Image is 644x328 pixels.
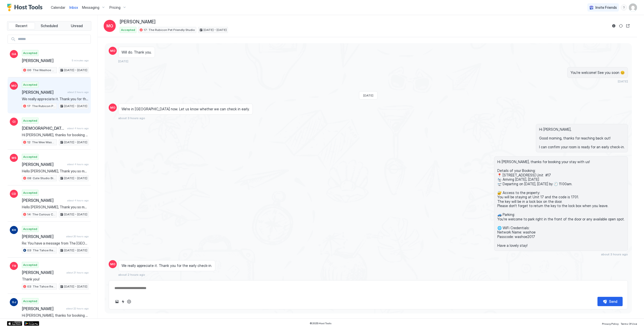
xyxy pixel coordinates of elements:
[12,264,16,268] span: TR
[621,321,637,326] a: Terms Of Use
[109,5,120,10] span: Pricing
[621,322,637,325] span: Terms Of Use
[27,140,56,145] span: 12: The Wee Washoe Pet-Friendly Studio
[118,59,128,63] span: [DATE]
[8,22,35,29] button: Recent
[22,306,64,311] span: [PERSON_NAME]
[22,133,89,137] span: Hi [PERSON_NAME], thanks for booking your stay with us! Details of your Booking: 📍 [STREET_ADDRES...
[41,24,58,28] span: Scheduled
[64,248,87,253] span: [DATE] - [DATE]
[64,140,87,145] span: [DATE] - [DATE]
[64,212,87,217] span: [DATE] - [DATE]
[12,156,16,160] span: MS
[27,212,56,217] span: 14: The Curious Cub Pet Friendly Studio
[36,22,63,29] button: Scheduled
[110,49,115,53] span: MO
[23,82,37,87] span: Accepted
[22,126,65,131] span: [DEMOGRAPHIC_DATA][PERSON_NAME]
[23,118,37,123] span: Accepted
[22,205,89,209] span: Hello [PERSON_NAME], Thank you so much for your booking! We'll send the check-in instructions [DA...
[23,155,37,159] span: Accepted
[621,5,627,11] div: menu
[122,107,250,111] span: We're in [GEOGRAPHIC_DATA] now. Let us know whether we can check in early.
[72,59,89,62] span: 5 minutes ago
[69,5,78,10] a: Inbox
[23,191,37,195] span: Accepted
[27,68,56,72] span: 06: The Washoe Sierra Studio
[16,24,27,28] span: Recent
[597,297,623,306] button: Send
[110,262,115,266] span: MO
[625,23,631,29] button: Open reservation
[51,5,65,10] span: Calendar
[69,5,78,10] span: Inbox
[122,50,152,55] span: Will do. Thank you.
[7,321,22,326] a: App Store
[12,192,16,196] span: CD
[67,163,89,166] span: about 4 hours ago
[22,241,89,246] span: Re: You have a message from The [GEOGRAPHIC_DATA] Thank you, looking forward to it!
[67,127,89,130] span: about 4 hours ago
[64,284,87,289] span: [DATE] - [DATE]
[66,307,89,310] span: about 22 hours ago
[22,169,89,173] span: Hello [PERSON_NAME], Thank you so much for your booking! We'll send the check-in instructions on ...
[23,299,37,303] span: Accepted
[310,322,332,325] span: © 2025 Host Tools
[144,28,195,32] span: 17: The Rubicon Pet Friendly Studio
[22,90,65,95] span: [PERSON_NAME]
[63,22,90,29] button: Unread
[618,79,628,83] span: [DATE]
[12,300,16,304] span: GJ
[204,28,227,32] span: [DATE] - [DATE]
[122,263,212,268] span: We really appreciate it. Thank you for the early check-in.
[363,93,373,97] span: [DATE]
[7,21,91,31] div: tab-group
[7,4,45,11] a: Host Tools Logo
[12,119,15,124] span: CI
[629,4,637,12] div: User profile
[22,58,70,63] span: [PERSON_NAME]
[22,234,64,239] span: [PERSON_NAME]
[67,90,89,94] span: about 2 hours ago
[67,199,89,202] span: about 4 hours ago
[121,28,135,32] span: Accepted
[106,23,113,29] span: MO
[66,271,89,274] span: about 21 hours ago
[120,19,155,25] span: [PERSON_NAME]
[618,23,624,29] button: Sync reservation
[24,321,39,326] a: Google Play Store
[609,299,617,304] div: Send
[110,105,115,110] span: MO
[16,35,91,43] input: Input Field
[64,68,87,72] span: [DATE] - [DATE]
[12,52,16,56] span: GA
[120,299,126,305] button: Quick reply
[595,5,617,10] span: Invite Friends
[118,116,145,120] span: about 3 hours ago
[12,228,16,232] span: KH
[601,252,628,256] span: about 3 hours ago
[22,270,64,275] span: [PERSON_NAME]
[27,176,56,180] span: 08: Cute Studio Bike to Beach
[22,162,65,167] span: [PERSON_NAME]
[497,160,625,248] span: Hi [PERSON_NAME], thanks for booking your stay with us! Details of your Booking: 📍 [STREET_ADDRES...
[118,273,145,276] span: about 2 hours ago
[539,127,625,149] span: Hi [PERSON_NAME], Good morning, thanks for reaching back out! I can confirm your room is ready fo...
[571,70,625,75] span: You're welcome! See you soon 😊
[23,227,37,231] span: Accepted
[64,104,87,108] span: [DATE] - [DATE]
[27,104,56,108] span: 17: The Rubicon Pet Friendly Studio
[126,299,132,305] button: ChatGPT Auto Reply
[611,23,617,29] button: Reservation information
[82,5,99,10] span: Messaging
[22,198,65,203] span: [PERSON_NAME]
[23,263,37,267] span: Accepted
[27,284,56,289] span: 03: The Tahoe Retro Double Bed Studio
[22,277,89,282] span: Thank you!
[22,97,89,101] span: We really appreciate it. Thank you for the early check-in.
[602,321,619,326] a: Privacy Policy
[11,83,17,88] span: MO
[27,248,56,253] span: 03: The Tahoe Retro Double Bed Studio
